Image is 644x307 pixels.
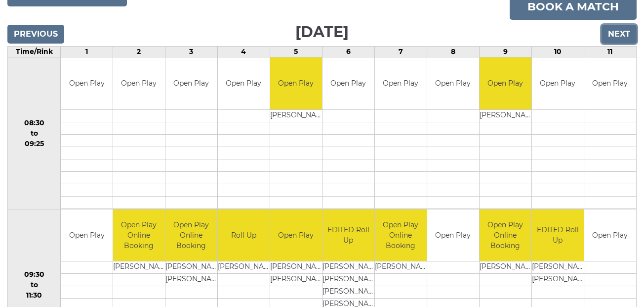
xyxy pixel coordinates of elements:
[374,47,427,57] td: 7
[480,209,531,261] td: Open Play Online Booking
[322,274,374,286] td: [PERSON_NAME]
[584,57,636,109] td: Open Play
[375,261,427,274] td: [PERSON_NAME]
[270,57,322,109] td: Open Play
[602,25,637,44] input: Next
[113,47,165,57] td: 2
[322,286,374,299] td: [PERSON_NAME]
[217,47,270,57] td: 4
[113,261,165,274] td: [PERSON_NAME]
[584,209,636,261] td: Open Play
[375,209,427,261] td: Open Play Online Booking
[322,57,374,109] td: Open Play
[165,209,217,261] td: Open Play Online Booking
[218,57,270,109] td: Open Play
[532,57,584,109] td: Open Play
[61,57,113,109] td: Open Play
[322,261,374,274] td: [PERSON_NAME]
[113,57,165,109] td: Open Play
[270,261,322,274] td: [PERSON_NAME]
[8,57,61,209] td: 08:30 to 09:25
[532,261,584,274] td: [PERSON_NAME]
[322,209,374,261] td: EDITED Roll Up
[113,209,165,261] td: Open Play Online Booking
[270,209,322,261] td: Open Play
[218,261,270,274] td: [PERSON_NAME]
[8,47,61,57] td: Time/Rink
[480,57,531,109] td: Open Play
[322,47,374,57] td: 6
[427,57,479,109] td: Open Play
[270,274,322,286] td: [PERSON_NAME]
[270,47,322,57] td: 5
[165,57,217,109] td: Open Play
[165,261,217,274] td: [PERSON_NAME]
[479,47,531,57] td: 9
[61,209,113,261] td: Open Play
[427,209,479,261] td: Open Play
[375,57,427,109] td: Open Play
[218,209,270,261] td: Roll Up
[270,109,322,122] td: [PERSON_NAME]
[584,47,636,57] td: 11
[480,261,531,274] td: [PERSON_NAME]
[165,274,217,286] td: [PERSON_NAME]
[427,47,479,57] td: 8
[531,47,584,57] td: 10
[7,25,64,44] input: Previous
[61,47,113,57] td: 1
[165,47,217,57] td: 3
[532,209,584,261] td: EDITED Roll Up
[480,109,531,122] td: [PERSON_NAME]
[532,274,584,286] td: [PERSON_NAME]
